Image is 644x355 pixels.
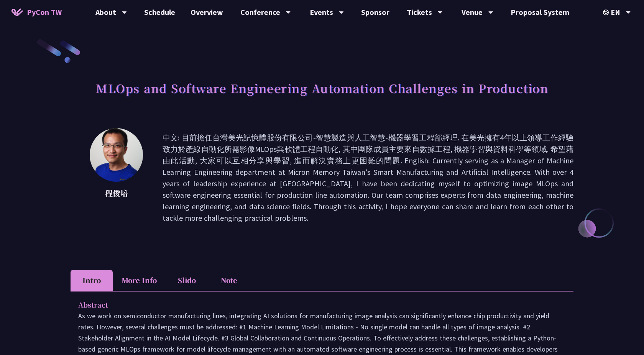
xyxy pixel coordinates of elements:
img: Locale Icon [603,10,611,15]
span: PyCon TW [27,7,62,18]
li: Intro [71,270,113,291]
p: 中文: 目前擔任台灣美光記憶體股份有限公司-智慧製造與人工智慧-機器學習工程部經理. 在美光擁有4年以上領導工作經驗致力於產線自動化所需影像MLOps與軟體工程自動化, 其中團隊成員主要來自數據... [163,132,573,224]
li: Note [208,270,250,291]
img: Home icon of PyCon TW 2025 [11,8,23,16]
img: 程俊培 [90,128,143,182]
h1: MLOps and Software Engineering Automation Challenges in Production [96,77,548,99]
li: More Info [113,270,166,291]
p: Abstract [78,299,550,310]
li: Slido [166,270,208,291]
a: PyCon TW [4,3,69,22]
p: 程俊培 [90,187,143,199]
